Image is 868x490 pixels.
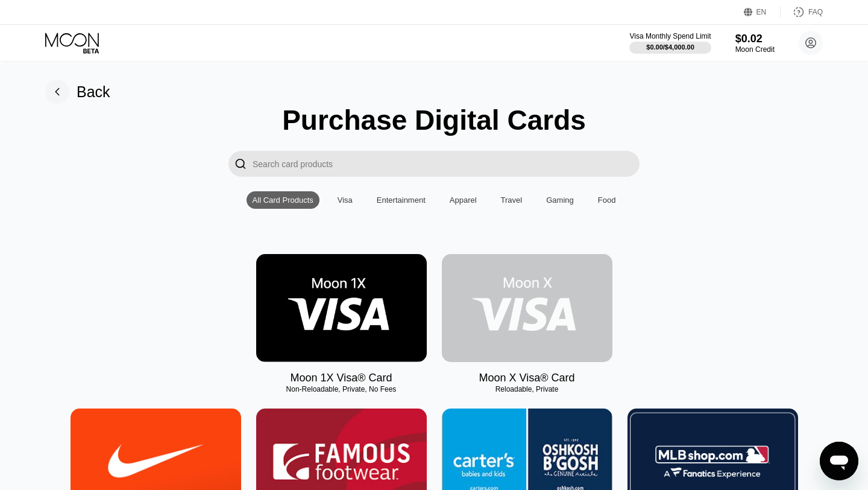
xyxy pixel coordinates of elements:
div: Back [45,80,110,104]
div:  [234,157,247,171]
div: Travel [501,196,523,205]
div: $0.00 / $4,000.00 [646,43,694,51]
div: All Card Products [253,196,313,205]
div: $0.02 [735,33,775,45]
div: Back [77,83,110,101]
div: EN [744,6,781,18]
div: $0.02Moon Credit [735,33,775,54]
div: Visa [338,196,353,205]
div: FAQ [808,8,823,16]
div: Non-Reloadable, Private, No Fees [256,385,427,393]
div: FAQ [781,6,823,18]
div: Apparel [444,191,483,209]
iframe: Button to launch messaging window [820,442,858,480]
div: Purchase Digital Cards [282,104,586,136]
div: Entertainment [377,196,426,205]
div: Visa [332,191,359,209]
div: Moon X Visa® Card [479,372,574,384]
div: Gaming [540,191,580,209]
div: EN [756,8,767,16]
div: All Card Products [247,191,319,209]
div: Moon 1X Visa® Card [290,372,392,384]
div: Travel [495,191,529,209]
div: Visa Monthly Spend Limit$0.00/$4,000.00 [629,32,711,54]
div: Gaming [546,196,574,205]
div: Food [598,196,616,205]
div: Visa Monthly Spend Limit [629,32,711,40]
div:  [228,151,253,177]
div: Entertainment [371,191,432,209]
div: Apparel [450,196,477,205]
div: Reloadable, Private [442,385,612,393]
div: Food [592,191,622,209]
div: Moon Credit [735,45,775,54]
input: Search card products [253,151,640,177]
